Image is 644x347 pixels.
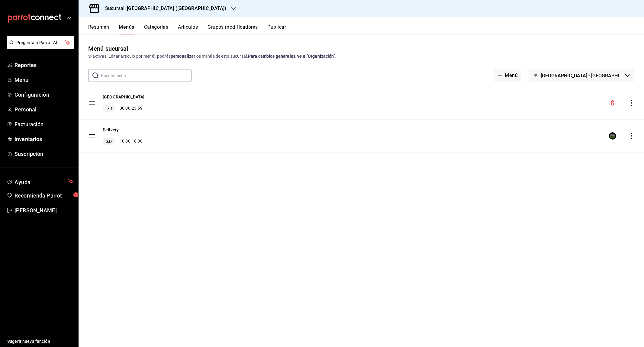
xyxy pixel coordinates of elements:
h3: Sucursal: [GEOGRAPHIC_DATA] ([GEOGRAPHIC_DATA]) [100,5,226,12]
span: Reportes [14,61,73,69]
span: Configuración [14,91,73,99]
input: Buscar menú [101,69,192,82]
button: drag [88,132,95,140]
button: [GEOGRAPHIC_DATA] - [GEOGRAPHIC_DATA] [529,69,634,82]
button: Menú [494,69,521,82]
span: Suscripción [14,150,73,158]
table: menu-maker-table [79,87,644,153]
strong: personalizar [171,54,195,59]
button: actions [628,133,634,139]
span: [GEOGRAPHIC_DATA] - [GEOGRAPHIC_DATA] [541,73,623,79]
strong: Para cambios generales, ve a “Organización”. [248,54,336,59]
div: Si activas ‘Editar artículo por menú’, podrás los menús de esta sucursal. [88,53,634,59]
span: L-D [104,105,113,111]
span: S,D [105,138,113,144]
span: Facturación [14,120,73,128]
span: Inventarios [14,135,73,143]
button: Pregunta a Parrot AI [7,36,74,49]
div: Menú sucursal [88,44,128,53]
span: Sugerir nueva función [7,338,73,345]
div: 10:00 - 18:00 [103,138,143,145]
div: 00:00 - 23:59 [103,105,145,112]
span: [PERSON_NAME] [14,206,73,214]
button: drag [88,99,95,107]
div: navigation tabs [88,24,644,34]
button: Resumen [88,24,109,34]
button: Menús [119,24,134,34]
span: Menú [14,76,73,84]
button: Grupos modificadores [208,24,258,34]
button: [GEOGRAPHIC_DATA] [103,94,145,100]
button: Artículos [178,24,198,34]
span: Personal [14,105,73,114]
span: Pregunta a Parrot AI [16,40,65,46]
span: Ayuda [14,178,66,185]
button: Categorías [144,24,169,34]
button: open_drawer_menu [66,16,71,21]
a: Pregunta a Parrot AI [4,44,74,50]
span: Recomienda Parrot [14,191,73,200]
button: Publicar [267,24,286,34]
button: Delivery [103,127,119,133]
button: actions [628,100,634,106]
